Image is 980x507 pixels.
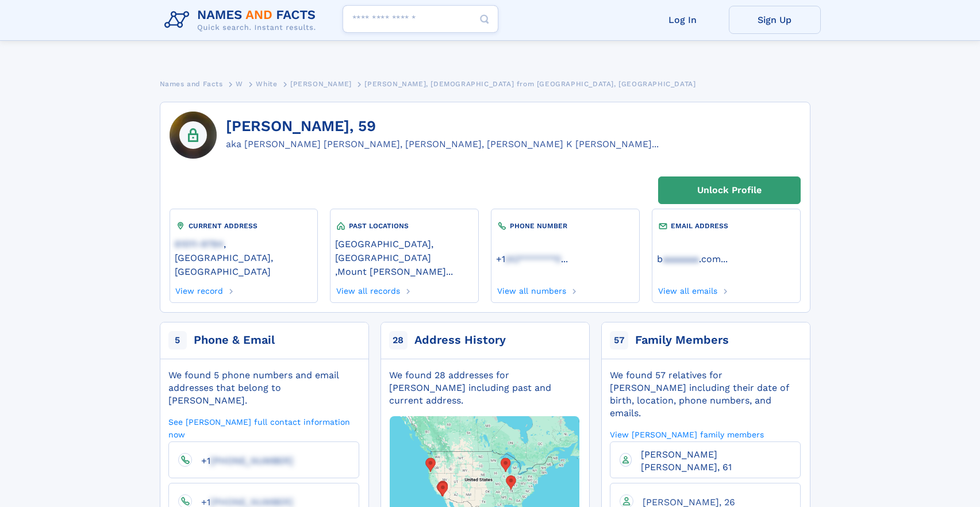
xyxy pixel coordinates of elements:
[337,265,453,277] a: Mount [PERSON_NAME]...
[194,332,275,348] div: Phone & Email
[192,455,293,466] a: +1[PHONE_NUMBER]
[637,6,729,34] a: Log In
[635,332,729,348] div: Family Members
[657,253,795,264] a: ...
[256,76,277,91] a: White
[226,118,659,135] h1: [PERSON_NAME], 59
[335,237,473,263] a: [GEOGRAPHIC_DATA], [GEOGRAPHIC_DATA]
[160,76,223,91] a: Names and Facts
[697,177,762,203] div: Unlock Profile
[610,429,764,440] a: View [PERSON_NAME] family members
[335,220,473,232] div: PAST LOCATIONS
[290,80,352,88] span: [PERSON_NAME]
[657,252,721,264] a: baaaaaaa.com
[175,220,313,232] div: CURRENT ADDRESS
[389,369,580,407] div: We found 28 addresses for [PERSON_NAME] including past and current address.
[657,220,795,232] div: EMAIL ADDRESS
[610,369,801,420] div: We found 57 relatives for [PERSON_NAME] including their date of birth, location, phone numbers, a...
[160,5,325,36] img: Logo Names and Facts
[496,220,634,232] div: PHONE NUMBER
[496,283,566,295] a: View all numbers
[335,283,400,295] a: View all records
[175,239,224,249] span: 61011-9784
[414,332,506,348] div: Address History
[343,5,498,33] input: search input
[610,331,628,349] span: 57
[168,331,187,349] span: 5
[168,369,359,407] div: We found 5 phone numbers and email addresses that belong to [PERSON_NAME].
[168,416,359,440] a: See [PERSON_NAME] full contact information now
[658,176,801,204] a: Unlock Profile
[175,237,313,277] a: 61011-9784, [GEOGRAPHIC_DATA], [GEOGRAPHIC_DATA]
[175,283,224,295] a: View record
[663,253,699,264] span: aaaaaaa
[364,80,695,88] span: [PERSON_NAME], [DEMOGRAPHIC_DATA] from [GEOGRAPHIC_DATA], [GEOGRAPHIC_DATA]
[290,76,352,91] a: [PERSON_NAME]
[657,283,717,295] a: View all emails
[496,253,634,264] a: ...
[256,80,277,88] span: White
[335,232,473,283] div: ,
[192,496,293,507] a: +1[PHONE_NUMBER]
[729,6,821,34] a: Sign Up
[236,80,243,88] span: W
[210,455,293,466] span: [PHONE_NUMBER]
[633,496,735,507] a: [PERSON_NAME], 26
[471,5,498,33] button: Search Button
[226,137,659,151] div: aka [PERSON_NAME] [PERSON_NAME], [PERSON_NAME], [PERSON_NAME] K [PERSON_NAME]...
[389,331,408,349] span: 28
[632,448,791,472] a: [PERSON_NAME] [PERSON_NAME], 61
[236,76,243,91] a: W
[641,449,732,473] span: [PERSON_NAME] [PERSON_NAME], 61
